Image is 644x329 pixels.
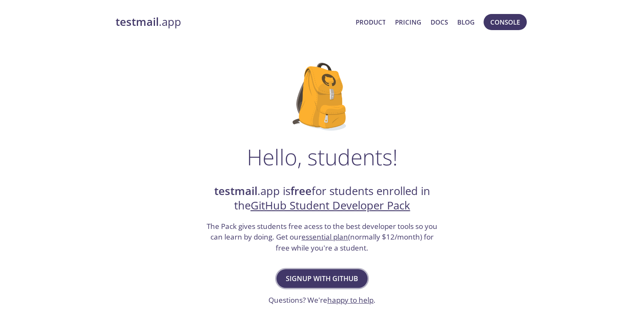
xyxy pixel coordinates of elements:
button: Signup with GitHub [276,269,368,288]
button: Console [484,14,527,30]
span: Console [490,17,520,28]
a: Blog [457,17,475,28]
a: Product [355,17,385,28]
a: happy to help [327,295,373,305]
strong: testmail [116,14,159,29]
a: essential plan [301,232,348,242]
a: Docs [431,17,448,28]
h3: The Pack gives students free acess to the best developer tools so you can learn by doing. Get our... [206,221,439,254]
img: github-student-backpack.png [293,63,351,131]
h1: Hello, students! [247,144,398,170]
strong: testmail [214,184,257,198]
a: testmail.app [116,15,349,29]
span: Signup with GitHub [286,273,358,284]
a: Pricing [395,17,421,28]
h3: Questions? We're . [268,295,376,306]
strong: free [290,184,312,198]
a: GitHub Student Developer Pack [251,198,410,213]
h2: .app is for students enrolled in the [206,184,439,213]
